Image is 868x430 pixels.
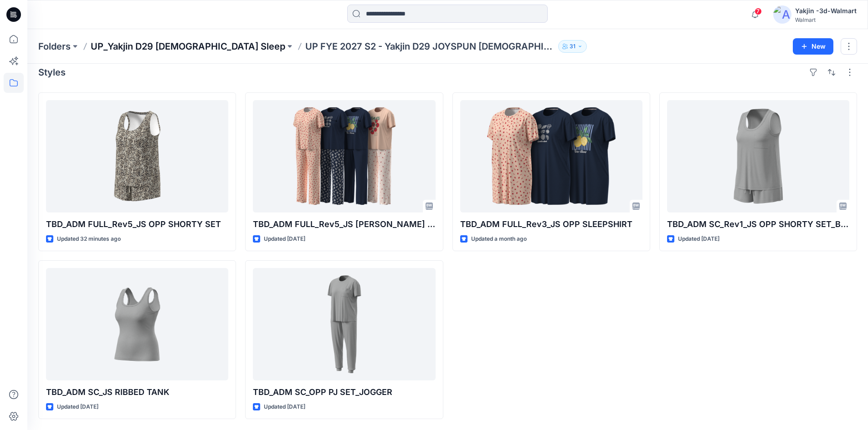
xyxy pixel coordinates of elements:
[46,100,228,212] a: TBD_ADM FULL_Rev5_JS OPP SHORTY SET
[678,234,719,244] p: Updated [DATE]
[558,40,587,53] button: 31
[264,234,305,244] p: Updated [DATE]
[305,40,555,53] p: UP FYE 2027 S2 - Yakjin D29 JOYSPUN [DEMOGRAPHIC_DATA] Sleepwear
[667,218,849,231] p: TBD_ADM SC_Rev1_JS OPP SHORTY SET_BINDING OPT
[471,234,527,244] p: Updated a month ago
[795,16,857,23] div: Walmart
[46,386,228,399] p: TBD_ADM SC_JS RIBBED TANK
[795,5,857,16] div: Yakjin -3d-Walmart
[570,41,575,51] p: 31
[667,100,849,212] a: TBD_ADM SC_Rev1_JS OPP SHORTY SET_BINDING OPT
[253,218,435,231] p: TBD_ADM FULL_Rev5_JS [PERSON_NAME] SET
[46,218,228,231] p: TBD_ADM FULL_Rev5_JS OPP SHORTY SET
[793,38,833,55] button: New
[38,67,66,78] h4: Styles
[460,218,642,231] p: TBD_ADM FULL_Rev3_JS OPP SLEEPSHIRT
[91,40,285,53] a: UP_Yakjin D29 [DEMOGRAPHIC_DATA] Sleep
[773,5,791,24] img: avatar
[264,402,305,412] p: Updated [DATE]
[253,386,435,399] p: TBD_ADM SC_OPP PJ SET_JOGGER
[253,268,435,380] a: TBD_ADM SC_OPP PJ SET_JOGGER
[57,234,121,244] p: Updated 32 minutes ago
[46,268,228,380] a: TBD_ADM SC_JS RIBBED TANK
[460,100,642,212] a: TBD_ADM FULL_Rev3_JS OPP SLEEPSHIRT
[253,100,435,212] a: TBD_ADM FULL_Rev5_JS OPP PJ SET
[57,402,98,412] p: Updated [DATE]
[755,8,762,15] span: 7
[38,40,71,53] a: Folders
